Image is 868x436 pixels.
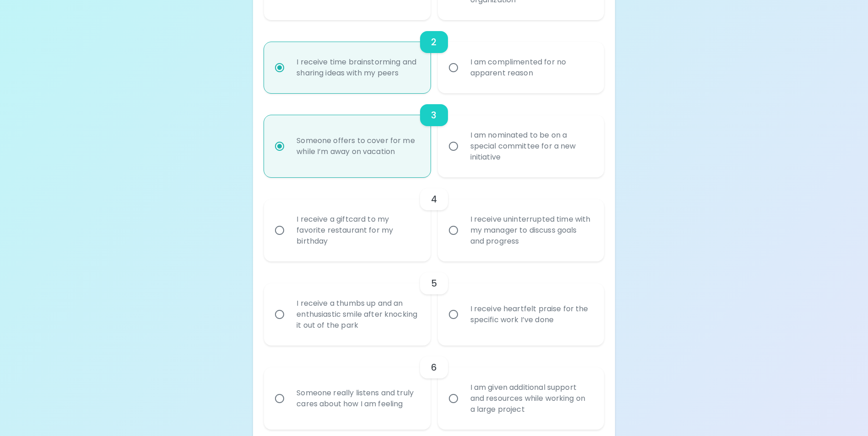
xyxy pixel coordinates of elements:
[289,124,425,168] div: Someone offers to cover for me while I’m away on vacation
[264,93,604,177] div: choice-group-check
[463,203,599,258] div: I receive uninterrupted time with my manager to discuss goals and progress
[431,360,437,375] h6: 6
[264,346,604,430] div: choice-group-check
[289,287,425,342] div: I receive a thumbs up and an enthusiastic smile after knocking it out of the park
[289,377,425,420] div: Someone really listens and truly cares about how I am feeling
[431,108,437,122] h6: 3
[463,46,599,90] div: I am complimented for no apparent reason
[264,177,604,261] div: choice-group-check
[431,276,437,291] h6: 5
[431,35,437,49] h6: 2
[289,46,425,90] div: I receive time brainstorming and sharing ideas with my peers
[463,292,599,336] div: I receive heartfelt praise for the specific work I’ve done
[463,119,599,174] div: I am nominated to be on a special committee for a new initiative
[264,261,604,346] div: choice-group-check
[289,203,425,258] div: I receive a giftcard to my favorite restaurant for my birthday
[431,192,437,207] h6: 4
[264,20,604,93] div: choice-group-check
[463,371,599,426] div: I am given additional support and resources while working on a large project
